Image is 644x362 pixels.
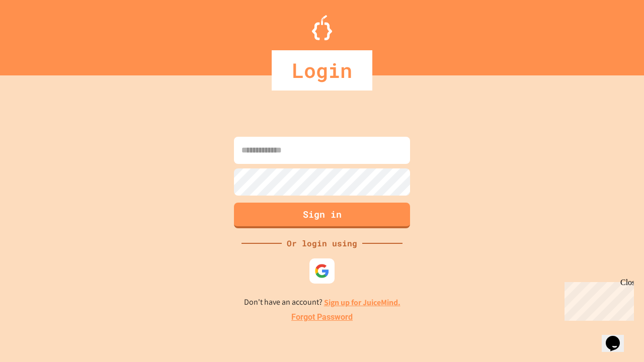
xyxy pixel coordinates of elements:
div: Chat with us now!Close [4,4,69,64]
div: Login [272,50,372,90]
a: Sign up for JuiceMind. [324,297,400,308]
a: Forgot Password [291,311,353,323]
iframe: chat widget [560,278,634,321]
iframe: chat widget [602,322,634,352]
p: Don't have an account? [244,296,400,309]
div: Or login using [282,237,362,249]
img: google-icon.svg [314,263,330,279]
img: Logo.svg [312,15,332,40]
button: Sign in [234,203,410,228]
